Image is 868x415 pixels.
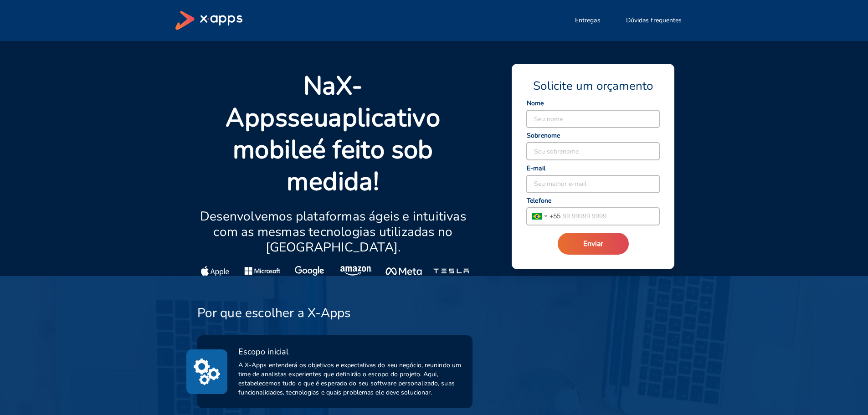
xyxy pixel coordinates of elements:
[194,357,220,387] img: method1_initial_scope.svg
[583,239,603,249] span: Enviar
[238,346,288,357] span: Escopo inicial
[233,100,440,167] strong: aplicativo mobile
[197,305,351,321] h3: Por que escolher a X-Apps
[201,266,229,276] img: Apple
[560,208,659,225] input: 99 99999 9999
[564,11,611,30] button: Entregas
[527,143,659,160] input: Seu sobrenome
[575,16,601,25] span: Entregas
[626,16,682,25] span: Dúvidas frequentes
[533,78,653,94] span: Solicite um orçamento
[238,361,462,397] span: A X-Apps entenderá os objetivos e expectativas do seu negócio, reunindo um time de analistas expe...
[527,110,659,128] input: Seu nome
[615,11,693,30] button: Dúvidas frequentes
[385,266,421,276] img: Meta
[197,209,469,255] p: Desenvolvemos plataformas ágeis e intuitivas com as mesmas tecnologias utilizadas no [GEOGRAPHIC_...
[197,70,469,198] p: Na seu é feito sob medida!
[433,266,469,276] img: Tesla
[226,68,363,135] strong: X-Apps
[558,233,629,255] button: Enviar
[340,266,373,276] img: Amazon
[295,266,324,276] img: Google
[527,175,659,193] input: Seu melhor e-mail
[244,266,280,276] img: Microsoft
[550,211,560,221] span: + 55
